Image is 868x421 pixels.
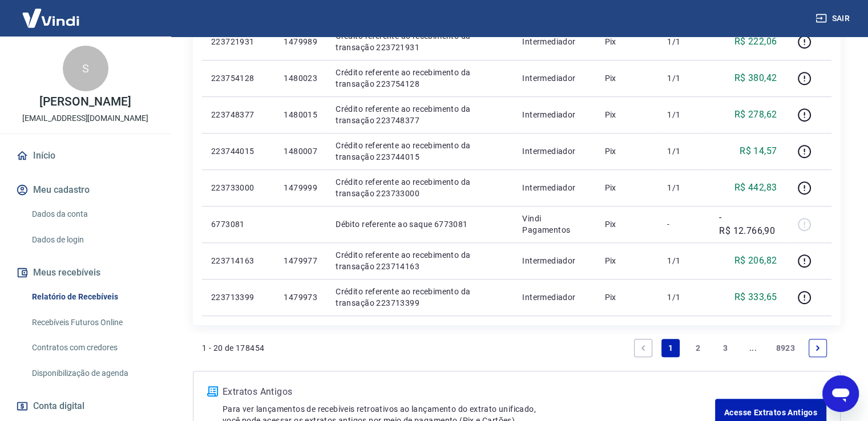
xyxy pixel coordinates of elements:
p: Pix [604,255,649,266]
p: Pix [604,36,649,47]
a: Início [14,143,157,168]
a: Page 2 [689,339,707,357]
p: Crédito referente ao recebimento da transação 223714163 [336,249,504,272]
button: Sair [813,8,854,29]
p: 1/1 [667,255,701,266]
img: Vindi [14,1,88,35]
p: Pix [604,182,649,193]
p: Pix [604,72,649,84]
p: Intermediador [522,72,586,84]
p: Débito referente ao saque 6773081 [336,218,504,230]
p: 223754128 [211,72,265,84]
p: 223744015 [211,145,265,157]
p: Intermediador [522,109,586,120]
p: Pix [604,109,649,120]
p: R$ 442,83 [734,181,777,195]
p: Crédito referente ao recebimento da transação 223721931 [336,30,504,53]
p: Pix [604,218,649,230]
p: Vindi Pagamentos [522,213,586,236]
p: 1480023 [284,72,317,84]
p: 1480015 [284,109,317,120]
a: Dados de login [27,228,157,252]
p: Pix [604,145,649,157]
p: 1479977 [284,255,317,266]
p: 223714163 [211,255,265,266]
p: Crédito referente ao recebimento da transação 223733000 [336,176,504,199]
p: [PERSON_NAME] [39,96,131,108]
ul: Pagination [629,334,831,362]
a: Relatório de Recebíveis [27,285,157,309]
span: Conta digital [33,398,84,414]
button: Meu cadastro [14,177,157,203]
p: Extratos Antigos [223,385,715,399]
a: Page 8923 [771,339,800,357]
p: R$ 333,65 [734,290,777,304]
p: - [667,218,701,230]
p: Intermediador [522,36,586,47]
p: 1479973 [284,292,317,303]
p: Crédito referente ao recebimento da transação 223754128 [336,67,504,90]
a: Dados da conta [27,203,157,226]
button: Meus recebíveis [14,260,157,285]
p: [EMAIL_ADDRESS][DOMAIN_NAME] [22,112,148,124]
p: Crédito referente ao recebimento da transação 223744015 [336,140,504,163]
a: Disponibilização de agenda [27,362,157,385]
a: Recebíveis Futuros Online [27,311,157,334]
p: 1/1 [667,182,701,193]
div: S [63,46,108,91]
p: 1/1 [667,292,701,303]
p: Intermediador [522,292,586,303]
p: 1479989 [284,36,317,47]
a: Conta digital [14,394,157,419]
p: -R$ 12.766,90 [719,211,777,238]
p: 1/1 [667,36,701,47]
a: Jump forward [744,339,762,357]
p: Intermediador [522,145,586,157]
p: 1 - 20 de 178454 [202,342,264,354]
p: Crédito referente ao recebimento da transação 223713399 [336,286,504,309]
a: Next page [809,339,827,357]
a: Previous page [634,339,652,357]
p: 1/1 [667,109,701,120]
p: 1479999 [284,182,317,193]
p: R$ 14,57 [740,144,777,158]
p: 223713399 [211,292,265,303]
p: 1/1 [667,145,701,157]
iframe: Botão para abrir a janela de mensagens [822,375,859,412]
a: Page 1 is your current page [661,339,680,357]
p: 223721931 [211,36,265,47]
p: 1480007 [284,145,317,157]
p: 1/1 [667,72,701,84]
p: Intermediador [522,182,586,193]
p: 223733000 [211,182,265,193]
p: R$ 206,82 [734,254,777,268]
a: Contratos com credores [27,336,157,359]
p: R$ 380,42 [734,71,777,85]
p: R$ 278,62 [734,108,777,122]
p: Pix [604,292,649,303]
p: 6773081 [211,218,265,230]
a: Page 3 [716,339,734,357]
p: Intermediador [522,255,586,266]
p: 223748377 [211,109,265,120]
p: R$ 222,06 [734,35,777,48]
p: Crédito referente ao recebimento da transação 223748377 [336,103,504,126]
img: ícone [207,386,218,396]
